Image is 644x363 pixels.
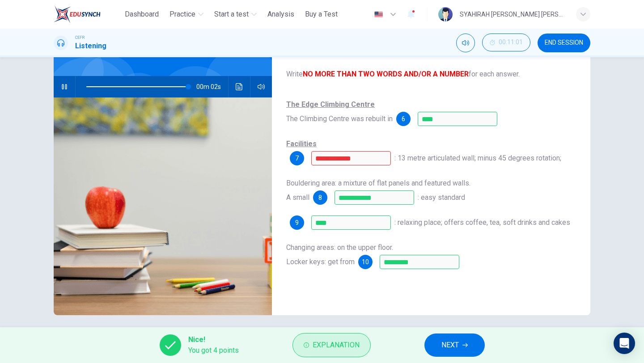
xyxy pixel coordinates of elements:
[313,339,360,351] span: Explanation
[188,345,239,356] span: You got 4 points
[362,259,369,265] span: 10
[318,194,322,201] span: 8
[75,34,85,41] span: CEFR
[456,34,475,52] div: Mute
[424,333,485,357] button: NEXT
[196,76,228,97] span: 00m 02s
[418,193,465,202] span: : easy standard
[614,333,635,354] div: Open Intercom Messenger
[121,6,162,22] button: Dashboard
[292,333,371,357] button: Explanation
[232,76,246,97] button: Click to see the audio transcription
[54,5,101,23] img: ELTC logo
[267,9,294,20] span: Analysis
[394,154,561,162] span: : 13 metre articulated wall; minus 45 degrees rotation;
[311,215,391,230] input: cafe; café; the cafe; the café
[264,6,298,22] button: Analysis
[538,34,590,52] button: END SESSION
[295,155,299,161] span: 7
[286,139,317,148] u: Facilities
[499,39,523,46] span: 00:11:01
[460,9,565,20] div: SYAHIRAH [PERSON_NAME] [PERSON_NAME] KPM-Guru
[373,11,384,18] img: en
[286,47,576,80] span: Complete the notes below. Write for each answer.
[441,339,459,351] span: NEXT
[125,9,159,20] span: Dashboard
[169,9,195,20] span: Practice
[305,9,338,20] span: Buy a Test
[301,6,341,22] button: Buy a Test
[286,243,393,266] span: Changing areas: on the upper floor. Locker keys: get from
[482,34,530,51] button: 00:11:01
[418,112,497,126] input: 1998
[482,34,530,52] div: Hide
[402,116,405,122] span: 6
[54,97,272,315] img: Sports Centre
[188,334,239,345] span: Nice!
[380,255,459,269] input: reception
[311,151,391,165] input: Main Hall
[394,218,570,227] span: : relaxing place; offers coffee, tea, soft drinks and cakes
[438,7,453,21] img: Profile picture
[214,9,249,20] span: Start a test
[303,70,469,78] b: NO MORE THAN TWO WORDS AND/OR A NUMBER
[295,219,299,226] span: 9
[286,100,375,109] u: The Edge Climbing Centre
[286,100,393,123] span: The Climbing Centre was rebuilt in
[545,39,583,46] span: END SESSION
[286,179,470,202] span: Bouldering area: a mixture of flat panels and featured walls. A small
[211,6,260,22] button: Start a test
[75,41,106,51] h1: Listening
[166,6,207,22] button: Practice
[335,190,414,205] input: warm-up wall; warm up
[54,5,121,23] a: ELTC logo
